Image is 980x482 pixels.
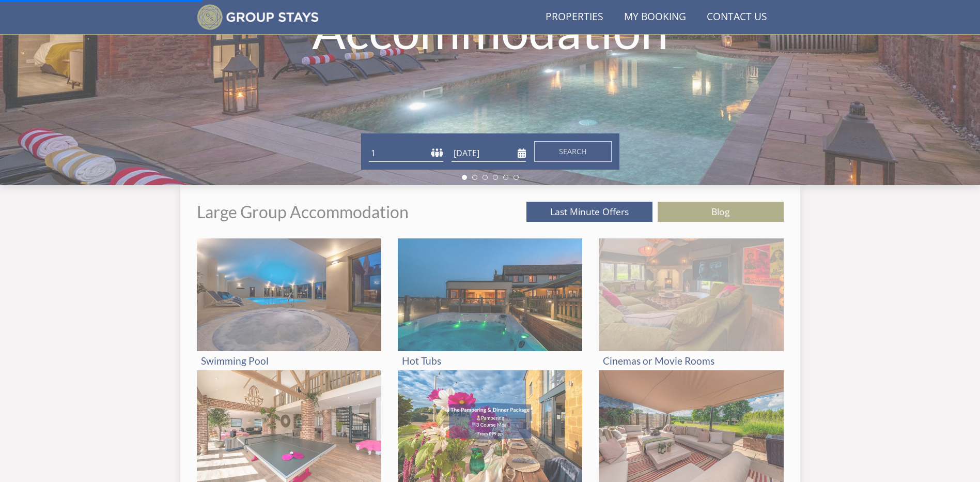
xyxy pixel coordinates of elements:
h3: Hot Tubs [402,355,578,366]
img: 'Cinemas or Movie Rooms' - Large Group Accommodation Holiday Ideas [599,238,783,351]
a: 'Cinemas or Movie Rooms' - Large Group Accommodation Holiday Ideas Cinemas or Movie Rooms [599,238,783,370]
a: My Booking [620,6,690,29]
a: Properties [541,6,608,29]
img: 'Swimming Pool' - Large Group Accommodation Holiday Ideas [197,238,381,351]
h3: Cinemas or Movie Rooms [603,355,779,366]
a: 'Hot Tubs' - Large Group Accommodation Holiday Ideas Hot Tubs [398,238,582,370]
a: 'Swimming Pool' - Large Group Accommodation Holiday Ideas Swimming Pool [197,238,381,370]
button: Search [534,141,612,162]
img: Group Stays [197,4,319,30]
img: 'Hot Tubs' - Large Group Accommodation Holiday Ideas [398,238,582,351]
a: Contact Us [703,6,771,29]
span: Search [559,146,587,156]
a: Last Minute Offers [526,202,652,222]
input: Arrival Date [452,145,526,162]
a: Blog [658,202,784,222]
h1: Large Group Accommodation [197,203,409,221]
h3: Swimming Pool [201,355,377,366]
